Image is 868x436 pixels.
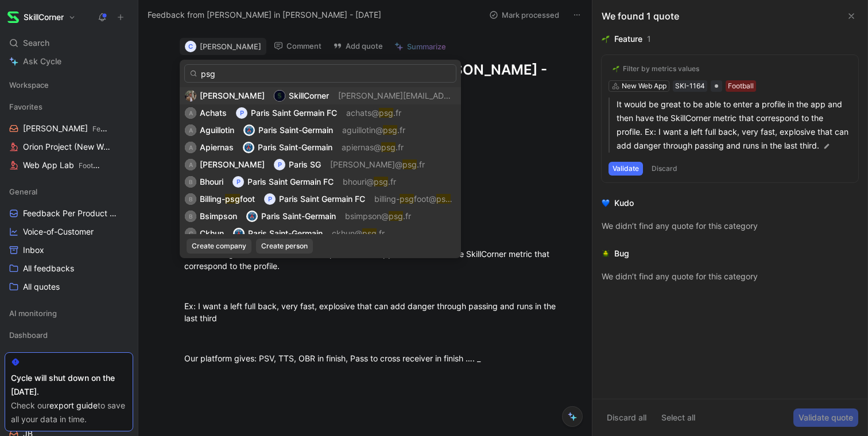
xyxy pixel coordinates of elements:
span: achats@ [346,108,379,118]
span: [PERSON_NAME] [200,159,265,169]
span: .fr [397,125,405,135]
span: Paris Saint-Germain [258,125,333,135]
span: ckhun@ [332,228,362,238]
span: Achats [200,108,227,118]
img: logo [243,124,255,136]
img: 8760850727652_de828d6e26cfca48dc09_192.jpg [185,90,196,102]
span: [PERSON_NAME]@ [330,159,402,169]
span: Paris Saint-Germain [258,142,332,152]
span: Paris Saint-Germain [248,228,323,238]
span: bhouri@ [343,177,374,186]
div: B [185,211,196,222]
div: B [185,193,196,205]
mark: psg [383,125,397,135]
mark: psg [362,228,377,238]
span: Paris Saint Germain FC [251,108,337,118]
span: [PERSON_NAME] [200,91,265,100]
img: logo [243,142,254,153]
span: Apiernas [200,142,234,152]
span: .fr [377,228,385,238]
span: Bsimpson [200,211,237,221]
div: P [236,107,247,119]
mark: psg [379,108,393,118]
mark: psg [374,177,388,186]
input: Search... [184,64,456,83]
div: P [232,176,244,188]
span: Billing- [200,194,225,204]
span: .fr [388,177,396,186]
div: B [185,176,196,188]
span: Paris Saint-Germain [261,211,336,221]
div: P [274,159,285,170]
span: Bhouri [200,177,223,186]
div: A [185,159,196,170]
span: Paris Saint Germain FC [279,194,365,204]
div: A [185,142,196,153]
img: logo [233,228,245,239]
span: Create person [261,240,308,252]
span: Paris SG [289,159,321,169]
div: P [264,193,276,205]
button: Create person [256,239,313,254]
span: Paris Saint Germain FC [247,177,334,186]
span: .fr [403,211,411,221]
span: Ckhun [200,228,224,238]
span: bsimpson@ [345,211,389,221]
span: [PERSON_NAME][EMAIL_ADDRESS][PERSON_NAME][DOMAIN_NAME] [338,91,602,100]
mark: psg [400,194,414,204]
span: SkillCorner [289,91,329,100]
span: aguillotin@ [342,125,383,135]
span: .fr [417,159,425,169]
div: C [185,228,196,239]
span: .fr [451,194,459,204]
span: foot [240,194,255,204]
mark: psg [389,211,403,221]
img: logo [274,90,285,102]
span: Aguillotin [200,125,234,135]
img: logo [246,211,258,222]
span: billing- [374,194,400,204]
div: A [185,124,196,136]
button: Create company [187,239,251,254]
span: apiernas@ [342,142,381,152]
span: .fr [396,142,404,152]
span: foot@ [414,194,436,204]
div: A [185,107,196,119]
span: .fr [393,108,401,118]
span: Create company [192,240,246,252]
mark: psg [381,142,396,152]
mark: psg [225,194,240,204]
mark: psg [402,159,417,169]
mark: psg [436,194,451,204]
